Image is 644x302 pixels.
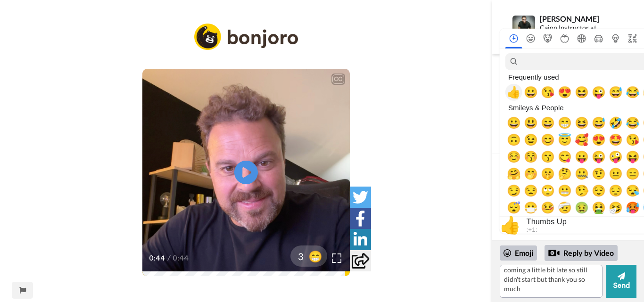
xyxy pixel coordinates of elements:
[304,249,327,264] span: 😁
[332,74,344,84] div: CC
[290,245,327,267] button: 3😁
[540,14,619,23] div: [PERSON_NAME]
[500,245,537,261] div: Emoji
[290,250,304,263] span: 3
[540,24,619,40] div: Cajon Instructor at [DOMAIN_NAME]
[500,265,603,298] textarea: Thank you I ordered a Cajon and when I saw you I registered for the free lessons but the cajon is...
[173,253,189,264] span: 0:44
[512,16,535,38] img: Profile Image
[548,247,560,259] div: Reply by Video
[545,245,618,261] div: Reply by Video
[149,253,165,264] span: 0:44
[167,253,171,264] span: /
[606,265,636,298] button: Send
[194,24,298,50] img: logo_full.png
